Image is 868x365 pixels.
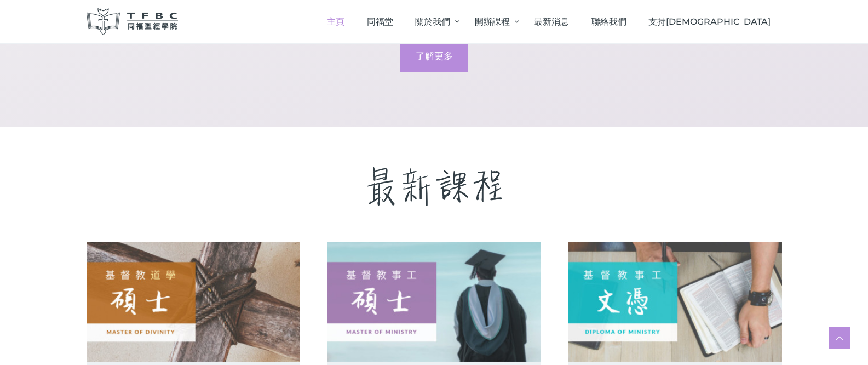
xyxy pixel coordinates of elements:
[580,5,637,38] a: 聯絡我們
[637,5,782,38] a: 支持[DEMOGRAPHIC_DATA]
[463,5,522,38] a: 開辦課程
[316,5,356,38] a: 主頁
[404,5,463,38] a: 關於我們
[400,39,468,72] a: 了解更多
[829,327,850,349] a: Scroll to top
[534,16,569,27] span: 最新消息
[87,8,179,35] img: 同福聖經學院 TFBC
[327,16,344,27] span: 主頁
[355,5,404,38] a: 同福堂
[87,155,782,220] p: 最新課程
[416,50,453,61] span: 了解更多
[648,16,771,27] span: 支持[DEMOGRAPHIC_DATA]
[367,16,393,27] span: 同福堂
[591,16,626,27] span: 聯絡我們
[475,16,510,27] span: 開辦課程
[523,5,580,38] a: 最新消息
[415,16,450,27] span: 關於我們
